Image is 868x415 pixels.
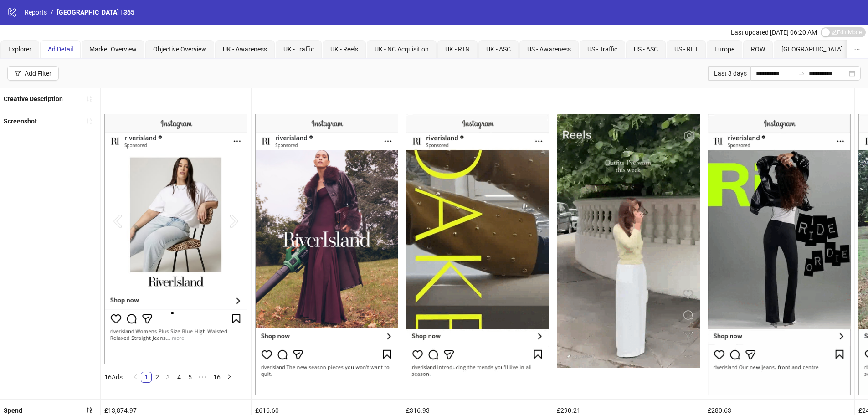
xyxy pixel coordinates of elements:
[195,372,210,383] span: •••
[163,372,173,382] a: 3
[587,46,617,53] span: US - Traffic
[406,114,549,395] img: Screenshot 120230424610230599
[4,95,63,102] b: Creative Description
[7,66,59,81] button: Add Filter
[283,46,314,53] span: UK - Traffic
[798,70,805,77] span: to
[714,46,734,53] span: Europe
[255,114,398,395] img: Screenshot 120230472181950599
[57,9,134,16] span: [GEOGRAPHIC_DATA] | 365
[104,114,247,364] img: Screenshot 23845889211740598
[4,118,37,125] b: Screenshot
[445,46,470,53] span: UK - RTN
[174,372,184,382] a: 4
[4,407,22,414] b: Spend
[211,372,223,382] a: 16
[104,374,123,381] span: 16 Ads
[130,372,141,383] li: Previous Page
[674,46,698,53] span: US - RET
[89,46,137,53] span: Market Overview
[223,46,267,53] span: UK - Awareness
[141,372,152,383] li: 1
[486,46,511,53] span: UK - ASC
[195,372,210,383] li: Next 5 Pages
[133,374,138,379] span: left
[8,46,31,53] span: Explorer
[634,46,658,53] span: US - ASC
[86,96,92,102] span: sort-ascending
[163,372,174,383] li: 3
[731,29,817,36] span: Last updated [DATE] 06:20 AM
[174,372,185,383] li: 4
[557,114,700,368] img: Screenshot 120229443756690599
[330,46,358,53] span: UK - Reels
[854,46,860,52] span: ellipsis
[708,114,851,395] img: Screenshot 120230029118790599
[86,407,92,413] span: sort-descending
[15,70,21,77] span: filter
[153,46,206,53] span: Objective Overview
[226,374,232,379] span: right
[51,7,53,17] li: /
[141,372,151,382] a: 1
[152,372,162,382] a: 2
[25,70,51,77] div: Add Filter
[375,46,429,53] span: UK - NC Acquisition
[847,40,868,58] button: ellipsis
[48,46,73,53] span: Ad Detail
[781,46,843,53] span: [GEOGRAPHIC_DATA]
[527,46,571,53] span: US - Awareness
[130,372,141,383] button: left
[23,7,49,17] a: Reports
[185,372,195,382] a: 5
[224,372,235,383] button: right
[751,46,765,53] span: ROW
[798,70,805,77] span: swap-right
[708,66,750,81] div: Last 3 days
[224,372,235,383] li: Next Page
[86,118,92,124] span: sort-ascending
